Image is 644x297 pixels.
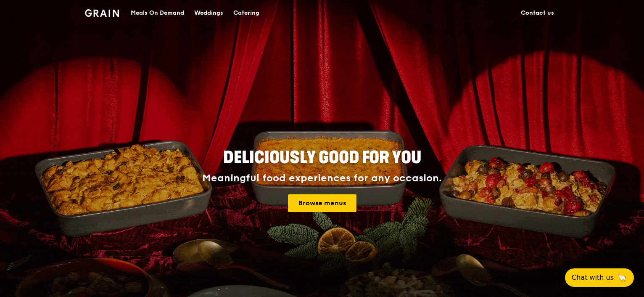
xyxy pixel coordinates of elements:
a: Catering [228,0,264,26]
a: Contact us [516,0,559,26]
span: 🦙 [617,273,627,283]
span: Deliciously good for you [223,148,421,168]
a: Browse menus [288,194,356,212]
div: Meals On Demand [131,0,184,26]
button: Chat with us🦙 [565,268,634,287]
a: Weddings [189,0,228,26]
div: Catering [233,0,259,26]
div: Meaningful food experiences for any occasion. [171,172,473,184]
div: Weddings [194,0,223,26]
span: Chat with us [572,273,614,283]
img: Grain [85,9,119,17]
